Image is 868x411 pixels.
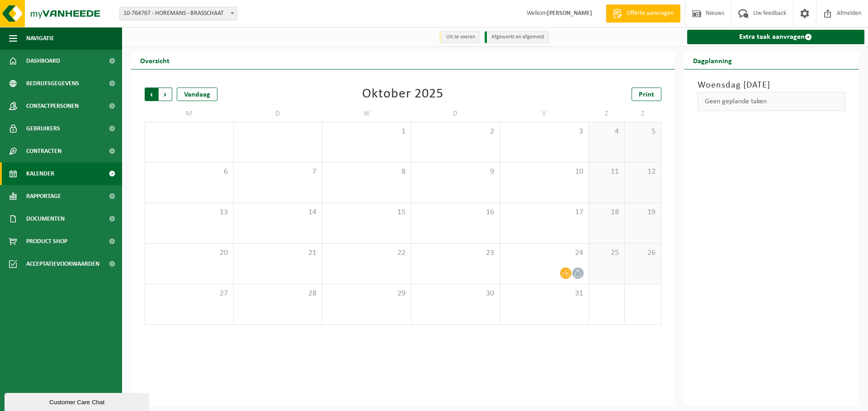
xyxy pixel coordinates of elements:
span: 2 [416,127,495,137]
span: 23 [416,248,495,258]
span: Bedrijfsgegevens [26,72,79,95]
span: 12 [629,167,656,177]
span: 3 [505,127,584,137]
span: 4 [594,127,620,137]
span: 16 [416,208,495,217]
a: Offerte aanvragen [606,5,680,23]
span: 5 [629,127,656,137]
span: 24 [505,248,584,258]
span: Offerte aanvragen [624,9,676,18]
span: 18 [594,208,620,217]
span: 28 [238,289,318,299]
a: Print [632,88,661,101]
span: Dashboard [26,50,60,72]
div: Vandaag [177,88,217,101]
a: Extra taak aanvragen [687,30,865,44]
h2: Dagplanning [684,51,741,69]
span: Volgende [159,88,172,101]
h2: Overzicht [131,51,179,69]
span: Vorige [145,88,158,101]
h3: Woensdag [DATE] [698,79,846,92]
span: 25 [594,248,620,258]
span: 20 [150,248,229,258]
iframe: chat widget [5,391,151,411]
td: M [145,106,234,122]
span: 10 [505,167,584,177]
span: 19 [629,208,656,217]
strong: [PERSON_NAME] [547,10,592,17]
span: 1 [327,127,406,137]
div: Oktober 2025 [362,88,443,101]
td: Z [589,106,625,122]
span: 15 [327,208,406,217]
span: 30 [416,289,495,299]
td: D [411,106,500,122]
span: 7 [238,167,318,177]
span: Kalender [26,162,54,185]
span: 17 [505,208,584,217]
span: 6 [150,167,229,177]
td: W [322,106,411,122]
span: Rapportage [26,185,61,208]
span: 9 [416,167,495,177]
span: 10-764767 - HOREMANS - BRASSCHAAT [119,7,237,20]
td: Z [625,106,661,122]
span: Contracten [26,140,61,162]
span: 10-764767 - HOREMANS - BRASSCHAAT [120,7,237,20]
span: Navigatie [26,27,54,50]
span: 26 [629,248,656,258]
div: Geen geplande taken [698,92,846,111]
span: 11 [594,167,620,177]
span: Acceptatievoorwaarden [26,253,99,275]
span: Documenten [26,208,65,230]
span: 13 [150,208,229,217]
span: Print [639,91,654,98]
span: 27 [150,289,229,299]
td: V [500,106,589,122]
span: Contactpersonen [26,95,79,117]
span: 22 [327,248,406,258]
span: Product Shop [26,230,67,253]
td: D [234,106,323,122]
li: Uit te voeren [439,31,480,43]
span: 31 [505,289,584,299]
li: Afgewerkt en afgemeld [485,31,549,43]
span: 29 [327,289,406,299]
span: 8 [327,167,406,177]
span: Gebruikers [26,117,60,140]
span: 14 [238,208,318,217]
span: 21 [238,248,318,258]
